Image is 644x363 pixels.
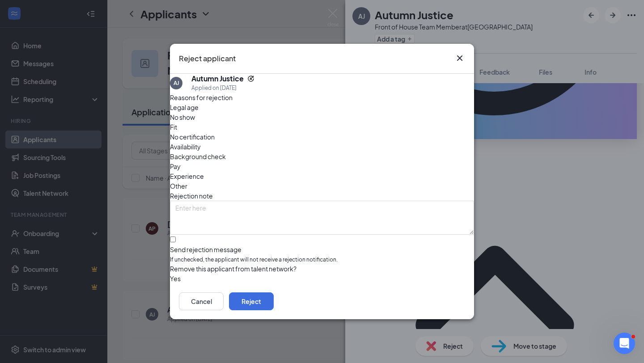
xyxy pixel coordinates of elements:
span: Legal age [170,102,199,112]
span: Reasons for rejection [170,93,233,101]
button: Reject [229,292,274,310]
h3: Reject applicant [179,53,236,64]
span: Availability [170,142,201,152]
div: Send rejection message [170,245,474,253]
span: Fit [170,122,177,132]
span: Background check [170,152,226,161]
span: Rejection note [170,192,213,200]
svg: Reapply [247,75,254,82]
div: Applied on [DATE] [191,84,254,93]
div: AJ [174,79,179,87]
span: Yes [170,274,181,283]
span: Experience [170,171,204,181]
iframe: Intercom live chat [614,333,635,354]
input: Send rejection messageIf unchecked, the applicant will not receive a rejection notification. [170,236,176,242]
span: No certification [170,132,215,142]
span: Pay [170,161,181,171]
span: Remove this applicant from talent network? [170,265,297,273]
button: Close [454,53,465,63]
h5: Autumn Justice [191,74,244,84]
span: No show [170,112,195,122]
span: Other [170,181,187,191]
button: Cancel [179,292,224,310]
svg: Cross [454,53,465,63]
span: If unchecked, the applicant will not receive a rejection notification. [170,255,474,264]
